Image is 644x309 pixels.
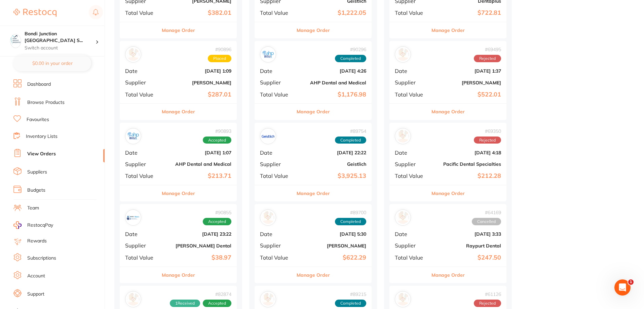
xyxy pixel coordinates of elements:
[299,9,366,16] b: $1,222.05
[26,133,58,140] a: Inventory Lists
[299,231,366,237] b: [DATE] 5:30
[262,48,274,61] img: AHP Dental and Medical
[164,231,231,237] b: [DATE] 23:22
[208,47,231,52] span: # 90896
[335,210,366,215] span: # 89700
[335,128,366,134] span: # 89754
[27,99,65,106] a: Browse Products
[395,91,428,98] span: Total Value
[395,79,428,85] span: Supplier
[13,9,56,17] img: Restocq Logo
[395,161,428,167] span: Supplier
[260,231,294,237] span: Date
[25,45,96,51] p: Switch account
[472,210,501,215] span: # 64169
[434,68,501,74] b: [DATE] 1:37
[472,218,501,225] span: Cancelled
[164,9,231,16] b: $382.01
[434,80,501,85] b: [PERSON_NAME]
[396,48,409,61] img: Henry Schein Halas
[474,128,501,134] span: # 69350
[395,255,428,261] span: Total Value
[203,137,231,144] span: Accepted
[164,161,231,167] b: AHP Dental and Medical
[299,68,366,74] b: [DATE] 4:26
[474,292,501,297] span: # 61126
[203,128,231,134] span: # 90893
[125,242,159,248] span: Supplier
[164,254,231,261] b: $38.97
[335,47,366,52] span: # 90296
[431,104,465,120] button: Manage Order
[125,91,159,98] span: Total Value
[396,293,409,306] img: Henry Schein Halas
[395,150,428,156] span: Date
[614,279,631,296] iframe: Intercom live chat
[125,79,159,85] span: Supplier
[431,22,465,38] button: Manage Order
[628,279,634,285] span: 1
[170,300,200,307] span: Received
[162,22,195,38] button: Manage Order
[164,68,231,74] b: [DATE] 1:09
[203,218,231,225] span: Accepted
[170,292,231,297] span: # 82874
[262,293,274,306] img: Medident
[164,150,231,155] b: [DATE] 1:07
[297,22,330,38] button: Manage Order
[260,255,294,261] span: Total Value
[262,130,274,143] img: Geistlich
[125,161,159,167] span: Supplier
[297,104,330,120] button: Manage Order
[260,10,294,16] span: Total Value
[396,211,409,224] img: Raypurt Dental
[260,242,294,248] span: Supplier
[335,55,366,62] span: Completed
[395,10,428,16] span: Total Value
[434,254,501,261] b: $247.50
[125,10,159,16] span: Total Value
[27,169,47,176] a: Suppliers
[299,91,366,98] b: $1,176.98
[13,221,22,229] img: RestocqPay
[13,5,56,21] a: Restocq Logo
[164,172,231,180] b: $213.71
[260,150,294,156] span: Date
[299,254,366,261] b: $622.29
[431,267,465,283] button: Manage Order
[27,291,44,298] a: Support
[125,255,159,261] span: Total Value
[434,243,501,248] b: Raypurt Dental
[299,243,366,248] b: [PERSON_NAME]
[297,267,330,283] button: Manage Order
[395,231,428,237] span: Date
[434,9,501,16] b: $722.81
[127,48,140,61] img: Henry Schein Halas
[164,243,231,248] b: [PERSON_NAME] Dental
[395,68,428,74] span: Date
[474,55,501,62] span: Rejected
[335,218,366,225] span: Completed
[27,187,45,194] a: Budgets
[299,80,366,85] b: AHP Dental and Medical
[127,293,140,306] img: Adam Dental
[13,55,91,71] button: $0.00 in your order
[125,231,159,237] span: Date
[162,185,195,201] button: Manage Order
[260,91,294,98] span: Total Value
[262,211,274,224] img: Adam Dental
[27,238,47,244] a: Rewards
[260,173,294,179] span: Total Value
[474,137,501,144] span: Rejected
[299,150,366,155] b: [DATE] 22:22
[203,300,231,307] span: Accepted
[120,123,237,202] div: AHP Dental and Medical#90893AcceptedDate[DATE] 1:07SupplierAHP Dental and MedicalTotal Value$213....
[299,172,366,180] b: $3,925.13
[27,151,56,157] a: View Orders
[127,211,140,224] img: Erskine Dental
[335,137,366,144] span: Completed
[396,130,409,143] img: Pacific Dental Specialties
[25,31,96,44] h4: Bondi Junction Sydney Specialist Periodontics
[297,185,330,201] button: Manage Order
[27,116,49,123] a: Favourites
